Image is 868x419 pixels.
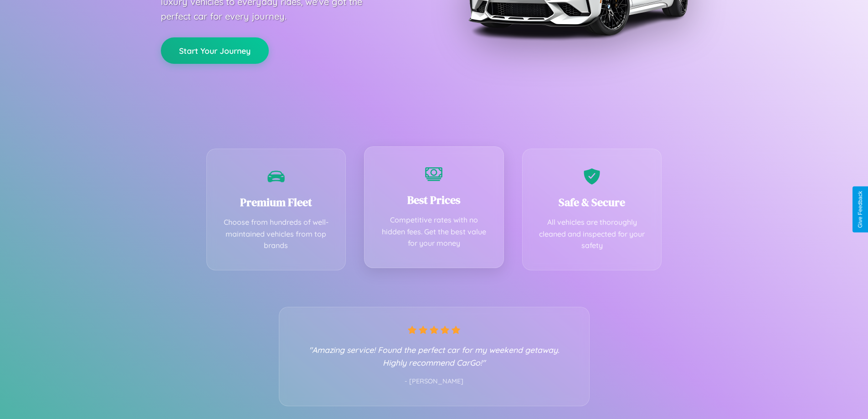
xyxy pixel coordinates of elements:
p: Choose from hundreds of well-maintained vehicles from top brands [221,217,332,252]
button: Start Your Journey [161,37,269,64]
div: Give Feedback [857,191,863,228]
h3: Best Prices [378,192,490,207]
p: Competitive rates with no hidden fees. Get the best value for your money [378,214,490,249]
h3: Safe & Secure [536,195,648,210]
p: "Amazing service! Found the perfect car for my weekend getaway. Highly recommend CarGo!" [298,343,571,369]
h3: Premium Fleet [221,195,332,210]
p: - [PERSON_NAME] [298,376,571,388]
p: All vehicles are thoroughly cleaned and inspected for your safety [536,217,648,252]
